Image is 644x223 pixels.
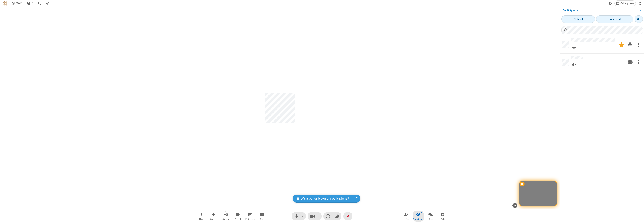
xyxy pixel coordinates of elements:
[222,218,229,220] span: Stream
[563,8,637,13] p: Participants
[437,211,448,222] button: Open poll
[511,201,519,210] button: Hide
[36,1,43,6] div: Meeting details Encryption enabled
[596,15,633,23] button: Unmute all
[25,1,35,6] button: Close participant list
[425,211,436,222] button: Open chat
[256,211,268,222] button: Start sharing
[561,15,595,23] button: Mute all
[16,2,22,5] span: 00:40
[420,211,423,214] div: 2
[343,212,352,220] button: End or leave meeting
[323,212,332,220] button: Send a reaction
[413,218,424,220] span: Participants
[196,211,207,222] button: Open menu
[292,212,306,220] button: Mute (⌘+Shift+A)
[620,2,634,5] span: Gallery view
[208,211,219,222] button: Manage Breakout Rooms
[209,218,217,220] span: Breakout
[235,218,241,220] span: Record
[571,60,577,69] button: Viewing only, no audio connected
[301,212,306,220] button: Audio settings
[637,1,643,6] button: Fullscreen
[260,218,265,220] span: Share
[571,43,577,51] button: Joined via web browser
[332,212,341,220] button: Raise hand
[637,7,644,14] button: Close sidebar
[220,211,231,222] button: Start streaming
[308,212,322,220] button: Stop video (⌘+Shift+V)
[244,211,256,222] button: Open shared whiteboard
[45,1,51,6] button: Conversation
[429,218,433,220] span: Chat
[404,218,409,220] span: Invite
[301,196,349,201] span: Want better browser notifications?
[10,1,24,6] div: Timer
[317,212,322,220] button: Video setting
[401,211,412,222] button: Invite participants (⌘+Shift+I)
[413,211,424,222] button: Close participant list
[607,1,613,6] button: Using system theme
[635,15,643,23] button: Invite
[32,2,33,5] span: 2
[199,218,203,220] span: More
[615,1,636,6] button: Change layout
[232,211,243,222] button: Start recording
[3,1,7,6] img: QA Selenium DO NOT DELETE OR CHANGE
[441,218,445,220] span: Polls
[245,218,255,220] span: Whiteboard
